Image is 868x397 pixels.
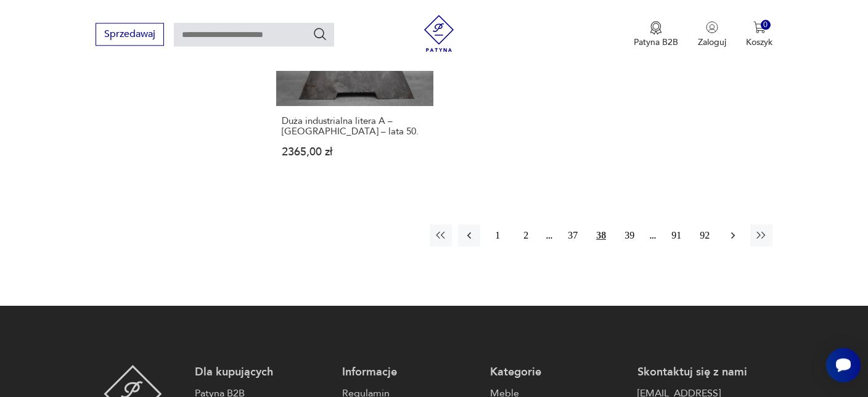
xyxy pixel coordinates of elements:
p: Dla kupujących [195,365,330,380]
button: 39 [618,224,641,247]
p: 2365,00 zł [282,147,428,157]
p: Skontaktuj się z nami [637,365,772,380]
button: 91 [665,224,687,247]
p: Patyna B2B [634,36,678,48]
img: Ikonka użytkownika [706,21,718,33]
h3: Duża industrialna litera A – [GEOGRAPHIC_DATA] – lata 50. [282,116,428,137]
p: Zaloguj [698,36,726,48]
button: 38 [590,224,612,247]
img: Ikona medalu [650,21,662,35]
div: 0 [761,20,771,30]
a: Sprzedawaj [96,31,164,39]
img: Patyna - sklep z meblami i dekoracjami vintage [420,15,457,52]
button: Patyna B2B [634,21,678,48]
iframe: Smartsupp widget button [826,348,861,382]
p: Informacje [342,365,477,380]
p: Koszyk [746,36,772,48]
button: Szukaj [313,27,327,41]
button: Zaloguj [698,21,726,48]
button: 0Koszyk [746,21,772,48]
button: 1 [486,224,509,247]
img: Ikona koszyka [753,21,766,33]
button: 37 [562,224,584,247]
button: 92 [694,224,716,247]
a: Ikona medaluPatyna B2B [634,21,678,48]
button: 2 [515,224,537,247]
button: Sprzedawaj [96,23,164,46]
p: Kategorie [490,365,625,380]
